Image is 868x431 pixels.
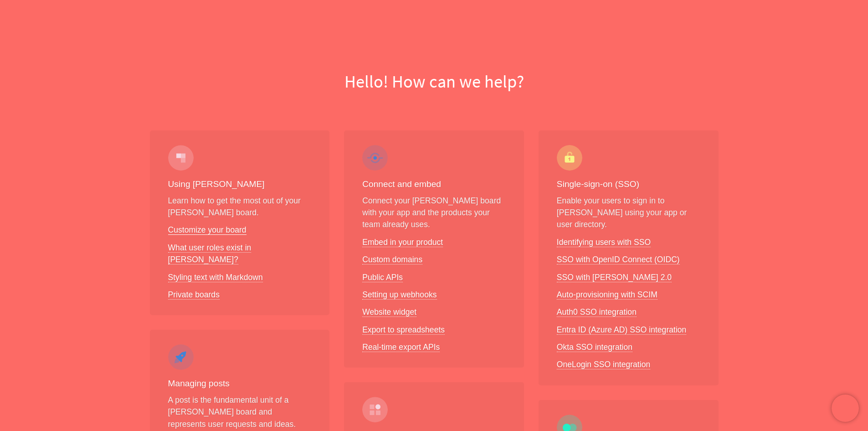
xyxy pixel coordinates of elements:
[362,307,416,317] a: Website widget
[557,343,632,352] a: Okta SSO integration
[362,238,443,247] a: Embed in your product
[362,325,445,335] a: Export to spreadsheets
[557,307,637,317] a: Auth0 SSO integration
[168,273,263,282] a: Styling text with Markdown
[168,290,220,300] a: Private boards
[557,290,657,300] a: Auto-provisioning with SCIM
[168,243,252,265] a: What user roles exist in [PERSON_NAME]?
[168,394,312,430] p: A post is the fundamental unit of a [PERSON_NAME] board and represents user requests and ideas.
[362,255,422,265] a: Custom domains
[168,377,312,390] h3: Managing posts
[7,69,861,94] h1: Hello! How can we help?
[168,225,247,235] a: Customize your board
[168,178,312,191] h3: Using [PERSON_NAME]
[557,195,700,231] p: Enable your users to sign in to [PERSON_NAME] using your app or user directory.
[362,178,506,191] h3: Connect and embed
[557,360,650,369] a: OneLogin SSO integration
[362,290,437,300] a: Setting up webhooks
[832,395,859,422] iframe: Chatra live chat
[362,273,403,282] a: Public APIs
[362,343,440,352] a: Real-time export APIs
[168,195,312,219] p: Learn how to get the most out of your [PERSON_NAME] board.
[557,238,651,247] a: Identifying users with SSO
[557,178,700,191] h3: Single-sign-on (SSO)
[557,273,672,282] a: SSO with [PERSON_NAME] 2.0
[557,325,687,335] a: Entra ID (Azure AD) SSO integration
[362,195,506,231] p: Connect your [PERSON_NAME] board with your app and the products your team already uses.
[557,255,680,265] a: SSO with OpenID Connect (OIDC)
